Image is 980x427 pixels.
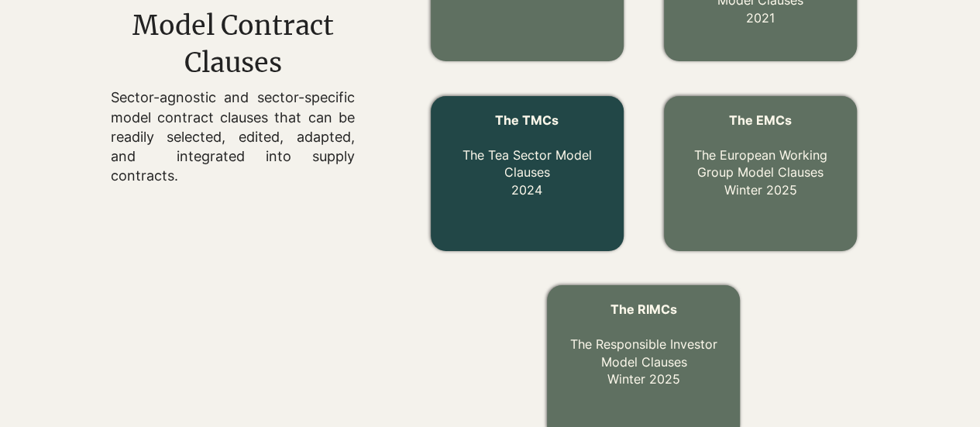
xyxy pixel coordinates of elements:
[570,301,717,387] a: The RIMCs The Responsible Investor Model ClausesWinter 2025
[495,112,559,128] span: The TMCs
[610,301,677,317] span: The RIMCs
[132,9,333,79] span: Model Contract Clauses
[462,112,592,198] a: The TMCs The Tea Sector Model Clauses2024
[694,112,827,198] a: The EMCs The European Working Group Model ClausesWinter 2025
[729,112,792,128] span: The EMCs
[111,88,355,185] p: Sector-agnostic and sector-specific model contract clauses that can be readily selected, edited, ...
